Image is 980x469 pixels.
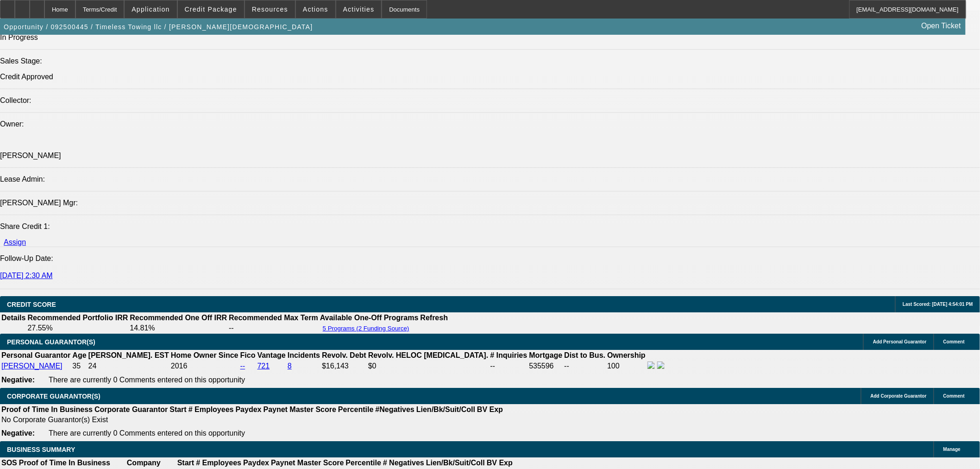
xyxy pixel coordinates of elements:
span: Manage [943,447,961,452]
td: 100 [607,361,646,371]
a: 8 [288,362,292,370]
td: -- [228,323,319,333]
th: Recommended Max Term [228,313,319,323]
b: Lien/Bk/Suit/Coll [426,459,485,467]
span: Opportunity / 092500445 / Timeless Towing llc / [PERSON_NAME][DEMOGRAPHIC_DATA] [4,23,313,31]
b: Paynet Master Score [264,406,336,413]
b: Paydex [243,459,269,467]
span: Last Scored: [DATE] 4:54:01 PM [903,302,973,307]
b: Fico [240,351,256,359]
b: # Employees [188,406,234,413]
img: linkedin-icon.png [657,361,665,369]
a: -- [240,362,245,370]
button: Application [125,0,176,18]
b: Dist to Bus. [565,351,606,359]
th: Details [1,313,26,323]
b: Lien/Bk/Suit/Coll [416,406,475,413]
td: -- [490,361,528,371]
td: $16,143 [321,361,367,371]
a: [PERSON_NAME] [1,362,63,370]
b: Revolv. Debt [322,351,366,359]
span: There are currently 0 Comments entered on this opportunity [49,376,245,384]
td: 35 [72,361,87,371]
a: 721 [258,362,270,370]
b: Revolv. HELOC [MEDICAL_DATA]. [368,351,489,359]
span: Actions [303,6,328,13]
b: BV Exp [477,406,503,413]
span: PERSONAL GUARANTOR(S) [7,338,95,346]
th: SOS [1,458,18,468]
span: Credit Package [185,6,237,13]
b: Company [127,459,161,467]
button: Credit Package [178,0,244,18]
b: Age [72,351,86,359]
b: Corporate Guarantor [94,406,168,413]
span: 2016 [171,362,188,370]
span: Comment [943,393,965,399]
button: Resources [245,0,295,18]
b: Home Owner Since [171,351,239,359]
td: 27.55% [27,323,128,333]
th: Recommended Portfolio IRR [27,313,128,323]
th: Refresh [420,313,449,323]
img: facebook-icon.png [647,361,655,369]
span: Activities [343,6,375,13]
span: CREDIT SCORE [7,301,56,308]
b: Negative: [1,376,35,384]
b: Vantage [258,351,286,359]
button: Activities [336,0,382,18]
b: Paynet Master Score [271,459,344,467]
button: Actions [296,0,335,18]
span: Add Corporate Guarantor [871,393,927,399]
b: Percentile [346,459,381,467]
span: Application [132,6,170,13]
a: Assign [4,238,26,246]
b: # Negatives [383,459,424,467]
b: Personal Guarantor [1,351,70,359]
b: #Negatives [376,406,415,413]
b: Start [177,459,194,467]
b: [PERSON_NAME]. EST [88,351,169,359]
th: Recommended One Off IRR [129,313,227,323]
td: No Corporate Guarantor(s) Exist [1,415,507,425]
b: Incidents [288,351,320,359]
b: Negative: [1,429,35,437]
th: Proof of Time In Business [1,405,93,414]
button: 5 Programs (2 Funding Source) [320,324,412,332]
span: There are currently 0 Comments entered on this opportunity [49,429,245,437]
span: Add Personal Guarantor [873,339,927,344]
b: Start [170,406,186,413]
td: 24 [88,361,170,371]
b: Percentile [338,406,373,413]
span: CORPORATE GUARANTOR(S) [7,393,101,400]
b: # Inquiries [490,351,527,359]
b: # Employees [196,459,241,467]
b: Paydex [236,406,262,413]
td: 535596 [529,361,563,371]
th: Available One-Off Programs [320,313,419,323]
b: BV Exp [487,459,513,467]
b: Mortgage [529,351,563,359]
td: 14.81% [129,323,227,333]
span: Comment [943,339,965,344]
span: Resources [252,6,288,13]
td: -- [564,361,606,371]
a: Open Ticket [918,18,965,34]
td: $0 [368,361,489,371]
th: Proof of Time In Business [19,458,111,468]
b: Ownership [607,351,646,359]
span: BUSINESS SUMMARY [7,446,75,453]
